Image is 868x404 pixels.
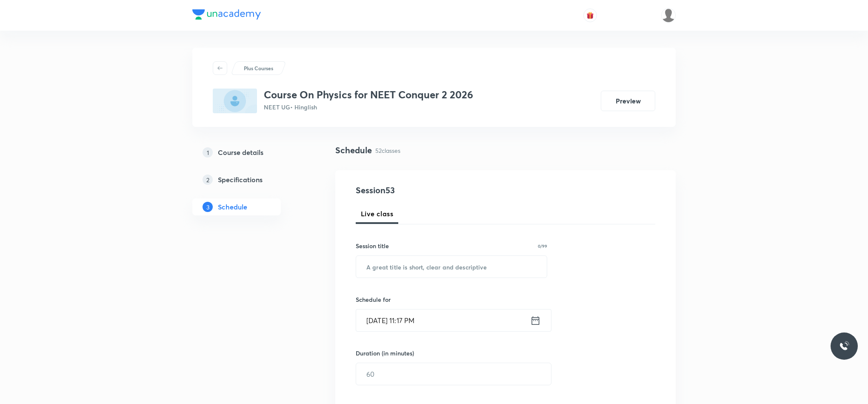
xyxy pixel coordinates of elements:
h6: Schedule for [356,295,547,304]
h5: Specifications [218,175,263,185]
h3: Course On Physics for NEET Conquer 2 2026 [264,89,473,101]
img: Company Logo [192,9,261,20]
p: 2 [203,175,213,185]
p: 52 classes [375,146,400,155]
a: 2Specifications [192,171,308,188]
h4: Session 53 [356,184,511,197]
h6: Duration (in minutes) [356,349,414,358]
a: Company Logo [192,9,261,22]
p: 0/99 [538,244,547,248]
button: Preview [601,91,655,111]
p: 1 [203,147,213,158]
p: NEET UG • Hinglish [264,103,473,112]
img: avatar [586,11,594,19]
span: Live class [361,209,393,219]
img: ttu [839,341,849,351]
button: avatar [583,9,597,22]
img: 830884EB-1C8E-4EE2-B266-423B7D736E9B_plus.png [213,89,257,113]
h6: Session title [356,241,389,250]
h5: Schedule [218,202,247,212]
p: Plus Courses [244,64,273,72]
input: 60 [356,363,551,385]
input: A great title is short, clear and descriptive [356,256,547,278]
h4: Schedule [335,144,372,157]
a: 1Course details [192,144,308,161]
p: 3 [203,202,213,212]
h5: Course details [218,147,263,158]
img: UNACADEMY [661,8,676,23]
